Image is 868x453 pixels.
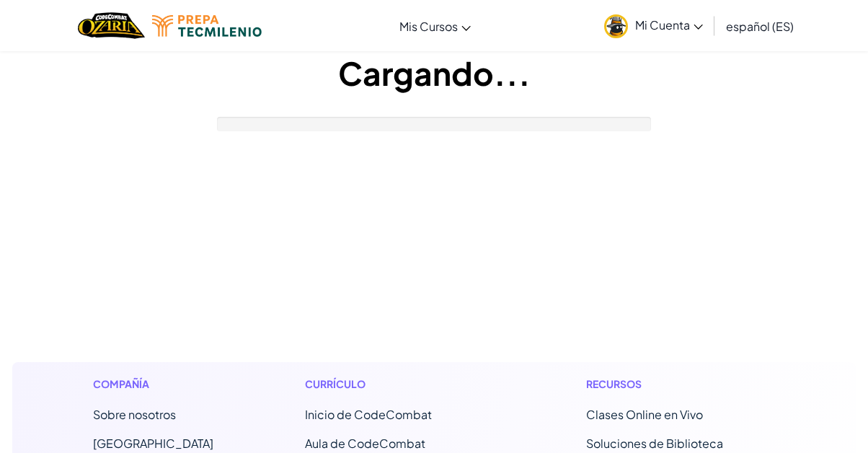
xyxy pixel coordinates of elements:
[93,436,213,451] a: [GEOGRAPHIC_DATA]
[93,407,176,422] a: Sobre nosotros
[586,407,703,422] a: Clases Online en Vivo
[152,15,262,37] img: Tecmilenio logo
[399,19,458,34] span: Mis Cursos
[604,14,628,38] img: avatar
[305,407,432,422] span: Inicio de CodeCombat
[305,436,425,451] a: Aula de CodeCombat
[586,436,723,451] a: Soluciones de Biblioteca
[93,377,213,392] h1: Compañía
[78,11,145,40] img: Home
[635,17,703,32] span: Mi Cuenta
[597,3,710,48] a: Mi Cuenta
[78,11,145,40] a: Ozaria by CodeCombat logo
[586,377,776,392] h1: Recursos
[392,6,478,45] a: Mis Cursos
[305,377,495,392] h1: Currículo
[719,6,801,45] a: español (ES)
[726,19,794,34] span: español (ES)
